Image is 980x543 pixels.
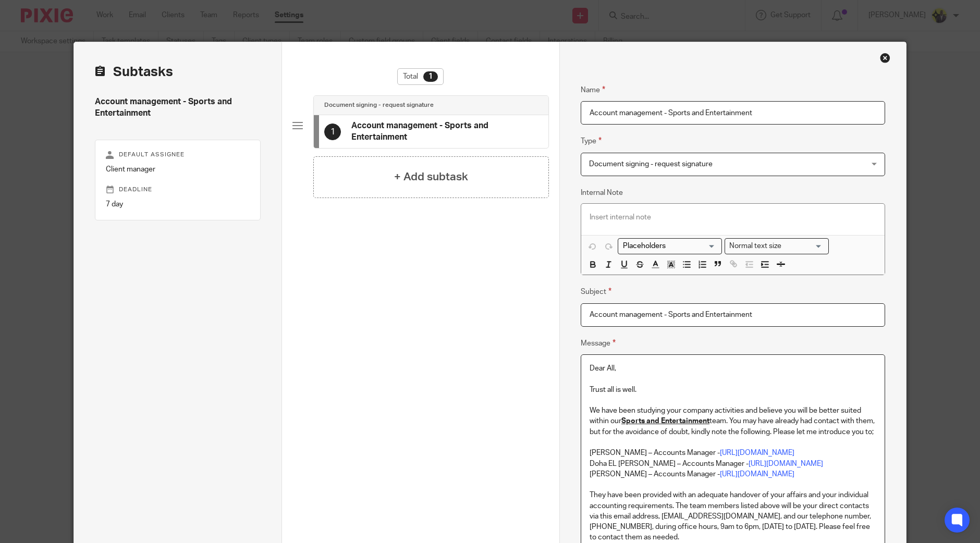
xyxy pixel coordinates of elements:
p: They have been provided with an adequate handover of your affairs and your individual accounting ... [590,490,876,542]
h4: Account management - Sports and Entertainment [95,96,261,119]
p: Default assignee [106,151,250,159]
div: Close this dialog window [880,53,890,63]
label: Type [581,135,602,147]
p: Deadline [106,186,250,194]
h4: Document signing - request signature [324,101,434,109]
h2: Subtasks [95,63,173,81]
div: Placeholders [618,238,722,254]
p: [PERSON_NAME] – Accounts Manager - [590,448,876,458]
div: Search for option [618,238,722,254]
h4: + Add subtask [394,169,468,185]
a: [URL][DOMAIN_NAME] [720,449,794,456]
label: Subject [581,286,611,298]
p: Trust all is well. [590,385,876,395]
div: Text styles [725,238,829,254]
span: Normal text size [727,241,784,252]
input: Search for option [619,241,716,252]
label: Message [581,337,616,349]
input: Insert subject [581,303,885,327]
div: 1 [423,71,438,82]
div: 1 [324,124,341,140]
div: Total [397,68,444,85]
p: Doha EL [PERSON_NAME] – Accounts Manager - [590,459,876,469]
a: [URL][DOMAIN_NAME] [749,460,823,467]
label: Internal Note [581,188,623,198]
u: Sports and Entertainment [621,417,709,425]
div: Search for option [725,238,829,254]
p: Dear All, [590,363,876,374]
span: Document signing - request signature [589,161,713,168]
p: Client manager [106,164,250,175]
p: We have been studying your company activities and believe you will be better suited within our te... [590,405,876,437]
p: [PERSON_NAME] – Accounts Manager - [590,469,876,479]
input: Search for option [785,241,823,252]
h4: Account management - Sports and Entertainment [351,120,538,143]
a: [URL][DOMAIN_NAME] [720,471,794,478]
p: 7 day [106,199,250,209]
label: Name [581,84,605,96]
